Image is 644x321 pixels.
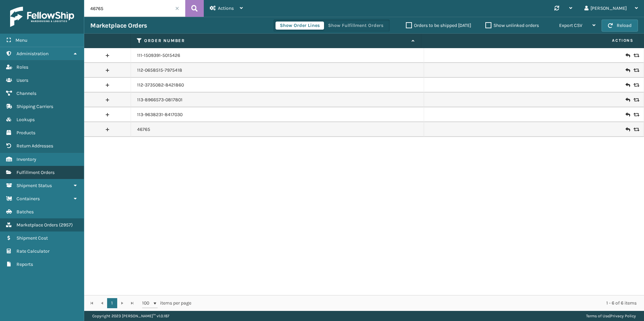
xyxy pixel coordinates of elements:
span: Shipping Carriers [17,104,53,109]
label: Show unlinked orders [485,23,539,28]
span: Shipment Status [17,183,52,188]
span: Fulfillment Orders [17,170,55,175]
a: 113-9638231-8417030 [137,111,183,118]
span: Users [17,77,28,83]
span: Batches [17,209,34,215]
span: 100 [142,300,152,307]
i: Replace [634,112,638,117]
button: Reload [602,20,638,32]
i: Replace [634,83,638,87]
span: Containers [17,196,40,202]
a: 46765 [137,126,150,133]
span: Roles [17,64,28,70]
i: Replace [634,127,638,132]
a: 112-0658515-7975418 [137,67,182,74]
i: Replace [634,68,638,73]
i: Create Return Label [625,67,630,74]
label: Orders to be shipped [DATE] [406,23,471,28]
a: 113-8966573-0817801 [137,97,183,103]
i: Create Return Label [625,52,630,59]
p: Copyright 2023 [PERSON_NAME]™ v 1.0.187 [92,311,169,321]
div: | [586,311,636,321]
span: Actions [423,35,638,46]
span: Return Addresses [17,143,53,149]
button: Show Order Lines [276,22,324,30]
span: Actions [218,5,234,11]
img: logo [10,7,74,27]
button: Show Fulfillment Orders [324,22,388,30]
label: Order Number [144,38,408,44]
span: Lookups [17,117,35,122]
span: Channels [17,91,36,96]
span: Marketplace Orders [17,222,58,228]
span: Rate Calculator [17,248,50,254]
i: Replace [634,98,638,102]
span: Products [17,130,35,136]
i: Create Return Label [625,82,630,88]
h3: Marketplace Orders [90,22,147,30]
div: 1 - 6 of 6 items [201,300,637,307]
span: Export CSV [559,23,582,28]
a: Terms of Use [586,314,609,318]
i: Create Return Label [625,126,630,133]
span: Inventory [17,156,36,162]
a: 112-3735082-8421860 [137,82,184,88]
i: Replace [634,53,638,58]
span: Menu [15,37,27,43]
span: ( 2957 ) [59,222,73,228]
span: items per page [142,298,191,308]
span: Reports [17,261,33,267]
i: Create Return Label [625,97,630,103]
a: Privacy Policy [610,314,636,318]
span: Administration [17,51,49,57]
span: Shipment Cost [17,235,48,241]
a: 111-1509391-5015426 [137,52,180,59]
i: Create Return Label [625,111,630,118]
a: 1 [107,298,117,308]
